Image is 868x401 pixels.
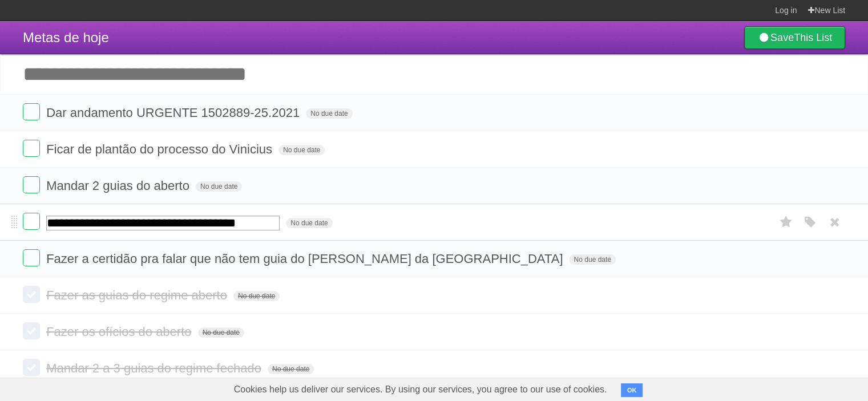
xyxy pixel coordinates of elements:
[23,322,40,339] label: Done
[23,359,40,376] label: Done
[776,213,797,232] label: Star task
[233,291,280,301] span: No due date
[46,288,230,302] span: Fazer as guias do regime aberto
[46,106,302,120] span: Dar andamento URGENTE 1502889-25.2021
[794,32,832,43] b: This List
[198,327,244,338] span: No due date
[46,179,192,193] span: Mandar 2 guias do aberto
[621,383,643,397] button: OK
[23,176,40,193] label: Done
[46,361,264,375] span: Mandar 2 a 3 guias do regime fechado
[46,142,275,156] span: Ficar de plantão do processo do Vinicius
[46,252,566,266] span: Fazer a certidão pra falar que não tem guia do [PERSON_NAME] da [GEOGRAPHIC_DATA]
[196,181,242,192] span: No due date
[306,108,352,119] span: No due date
[286,218,332,228] span: No due date
[23,249,40,266] label: Done
[569,254,615,265] span: No due date
[23,286,40,303] label: Done
[744,26,845,49] a: SaveThis List
[46,325,194,339] span: Fazer os ofícios do aberto
[23,103,40,120] label: Done
[268,364,314,374] span: No due date
[278,145,325,155] span: No due date
[223,378,619,401] span: Cookies help us deliver our services. By using our services, you agree to our use of cookies.
[23,213,40,230] label: Done
[23,30,109,45] span: Metas de hoje
[23,140,40,157] label: Done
